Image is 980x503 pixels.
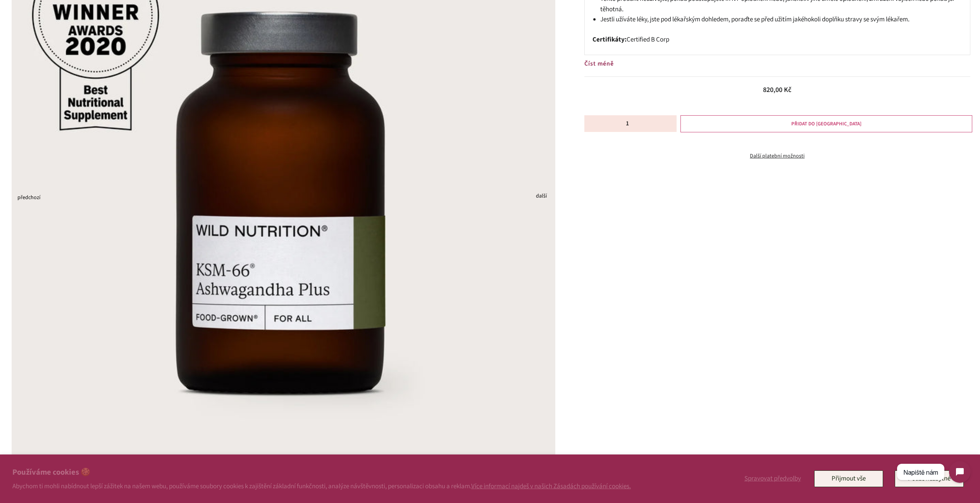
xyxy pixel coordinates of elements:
button: Spravovat předvolby [743,470,803,487]
span: Číst méně [584,59,970,69]
p: Abychom ti mohli nabídnout lepší zážitek na našem webu, používáme soubory cookies k zajištění zák... [12,482,631,491]
button: Next [536,196,540,198]
button: Přijmout vše [814,470,883,487]
button: Pouze nezbytné [895,470,964,487]
span: Certified B Corp [627,35,669,44]
button: Previous [17,198,21,199]
a: Více informací najdeš v našich Zásadách používání cookies. [471,482,631,491]
button: PŘIDAT DO [GEOGRAPHIC_DATA] [680,115,972,132]
span: Jestli užíváte léky, jste pod lékařským dohledem, poraďte se před užitím jakéhokoli doplňku strav... [600,15,909,24]
span: PŘIDAT DO [GEOGRAPHIC_DATA] [791,120,861,127]
span: 820,00 Kč [763,85,791,95]
a: Další platební možnosti [584,152,970,161]
b: Certifikáty: [592,35,627,44]
h2: Používáme cookies 🍪 [12,467,631,478]
span: Spravovat předvolby [744,474,801,483]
